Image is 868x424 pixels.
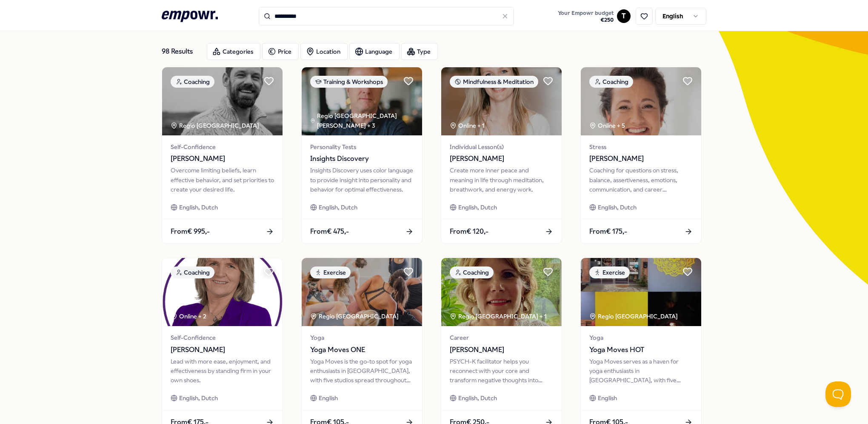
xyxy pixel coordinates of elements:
[450,153,553,164] span: [PERSON_NAME]
[589,76,633,88] div: Coaching
[171,266,214,278] div: Coaching
[162,258,283,326] img: package image
[598,393,617,403] span: English
[171,344,274,355] span: [PERSON_NAME]
[300,43,348,60] button: Location
[401,43,438,60] button: Type
[171,226,210,237] span: From € 995,-
[162,67,283,135] img: package image
[171,142,274,152] span: Self-Confidence
[171,153,274,164] span: [PERSON_NAME]
[319,393,338,403] span: English
[310,266,351,278] div: Exercise
[580,67,702,244] a: package imageCoachingOnline + 5Stress[PERSON_NAME]Coaching for questions on stress, balance, asse...
[450,344,553,355] span: [PERSON_NAME]
[589,312,679,321] div: Regio [GEOGRAPHIC_DATA]
[450,266,494,278] div: Coaching
[825,381,851,407] iframe: Help Scout Beacon - Open
[558,17,614,23] span: € 250
[450,357,553,385] div: PSYCH-K facilitator helps you reconnect with your core and transform negative thoughts into posit...
[171,76,214,88] div: Coaching
[450,333,553,342] span: Career
[589,266,630,278] div: Exercise
[162,43,200,60] div: 98 Results
[302,67,422,135] img: package image
[319,203,357,212] span: English, Dutch
[450,312,547,321] div: Regio [GEOGRAPHIC_DATA] + 1
[310,312,400,321] div: Regio [GEOGRAPHIC_DATA]
[589,142,693,152] span: Stress
[171,357,274,385] div: Lead with more ease, enjoyment, and effectiveness by standing firm in your own shoes.
[581,258,701,326] img: package image
[171,166,274,194] div: Overcome limiting beliefs, learn effective behavior, and set priorities to create your desired life.
[556,8,615,25] button: Your Empowr budget€250
[349,43,400,60] button: Language
[458,393,497,403] span: English, Dutch
[310,357,414,385] div: Yoga Moves is the go-to spot for yoga enthusiasts in [GEOGRAPHIC_DATA], with five studios spread ...
[589,226,627,237] span: From € 175,-
[310,111,422,130] div: Regio [GEOGRAPHIC_DATA][PERSON_NAME] + 3
[450,76,538,88] div: Mindfulness & Meditation
[310,226,349,237] span: From € 475,-
[171,121,260,130] div: Regio [GEOGRAPHIC_DATA]
[310,76,388,88] div: Training & Workshops
[581,67,701,135] img: package image
[171,312,206,321] div: Online + 2
[558,10,614,17] span: Your Empowr budget
[262,43,299,60] button: Price
[589,121,625,130] div: Online + 5
[598,203,637,212] span: English, Dutch
[171,333,274,342] span: Self-Confidence
[207,43,260,60] button: Categories
[450,226,488,237] span: From € 120,-
[310,333,414,342] span: Yoga
[450,121,485,130] div: Online + 1
[301,67,423,244] a: package imageTraining & WorkshopsRegio [GEOGRAPHIC_DATA][PERSON_NAME] + 3Personality TestsInsight...
[554,7,617,25] a: Your Empowr budget€250
[179,203,218,212] span: English, Dutch
[310,153,414,164] span: Insights Discovery
[310,344,414,355] span: Yoga Moves ONE
[441,67,562,135] img: package image
[589,166,693,194] div: Coaching for questions on stress, balance, assertiveness, emotions, communication, and career dev...
[310,142,414,152] span: Personality Tests
[589,344,693,355] span: Yoga Moves HOT
[302,258,422,326] img: package image
[179,393,218,403] span: English, Dutch
[259,7,514,26] input: Search for products, categories or subcategories
[450,166,553,194] div: Create more inner peace and meaning in life through meditation, breathwork, and energy work.
[441,258,562,326] img: package image
[450,142,553,152] span: Individual Lesson(s)
[310,166,414,194] div: Insights Discovery uses color language to provide insight into personality and behavior for optim...
[162,67,283,244] a: package imageCoachingRegio [GEOGRAPHIC_DATA] Self-Confidence[PERSON_NAME]Overcome limiting belief...
[589,357,693,385] div: Yoga Moves serves as a haven for yoga enthusiasts in [GEOGRAPHIC_DATA], with five studios dotted ...
[617,9,631,23] button: T
[458,203,497,212] span: English, Dutch
[589,153,693,164] span: [PERSON_NAME]
[589,333,693,342] span: Yoga
[441,67,562,244] a: package imageMindfulness & MeditationOnline + 1Individual Lesson(s)[PERSON_NAME]Create more inner...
